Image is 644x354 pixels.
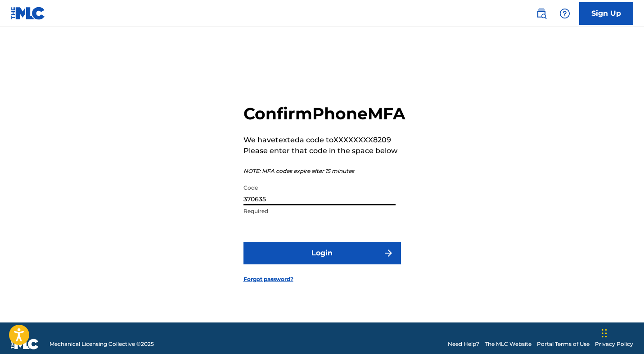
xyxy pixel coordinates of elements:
div: Drag [602,320,607,347]
img: MLC Logo [11,7,45,20]
p: NOTE: MFA codes expire after 15 minutes [243,167,405,175]
a: The MLC Website [485,340,531,348]
p: Required [243,207,396,215]
h2: Confirm Phone MFA [243,104,405,124]
p: Please enter that code in the space below [243,145,405,156]
a: Public Search [532,5,550,23]
iframe: Chat Widget [599,311,644,354]
img: search [536,8,547,19]
img: help [559,8,570,19]
a: Need Help? [448,340,479,348]
a: Forgot password? [243,275,293,283]
span: Mechanical Licensing Collective © 2025 [50,340,154,348]
div: Help [556,5,574,23]
a: Sign Up [579,2,633,25]
img: logo [11,339,39,349]
p: We have texted a code to XXXXXXXX8209 [243,135,405,145]
a: Privacy Policy [595,340,633,348]
button: Login [243,242,401,264]
a: Portal Terms of Use [537,340,590,348]
img: f7272a7cc735f4ea7f67.svg [383,248,394,259]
